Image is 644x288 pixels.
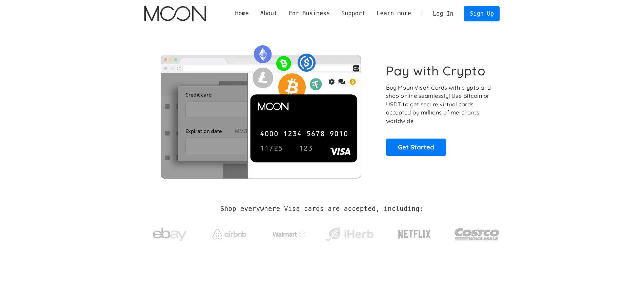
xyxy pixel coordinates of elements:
h2: Shop everywhere Visa cards are accepted, including: [220,205,423,213]
a: Home [229,9,255,18]
img: Walmart [273,230,306,238]
h1: Pay with Crypto [386,63,486,78]
img: ebay [153,224,187,245]
div: Learn more [377,9,411,18]
div: Support [341,9,365,18]
img: Netflix [398,226,431,243]
a: ebay [144,217,195,249]
img: Moon Cards let you spend your crypto anywhere Visa is accepted. [144,40,377,178]
a: Sign Up [464,6,499,21]
a: iHerb [324,219,375,247]
a: Log In [427,6,459,21]
img: Airbnb [213,229,246,239]
p: Buy Moon Visa® Cards with crypto and shop online seamlessly! Use Bitcoin or USDT to get secure vi... [386,84,492,125]
a: Walmart [264,223,315,242]
a: Netflix [384,219,445,246]
div: For Business [289,9,330,18]
a: Costco [454,215,500,250]
a: Airbnb [204,222,255,243]
img: iHerb [324,226,375,243]
div: About [260,9,278,18]
img: Costco [454,221,500,247]
a: Get Started [386,139,446,156]
img: Moon Logo [144,6,206,21]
